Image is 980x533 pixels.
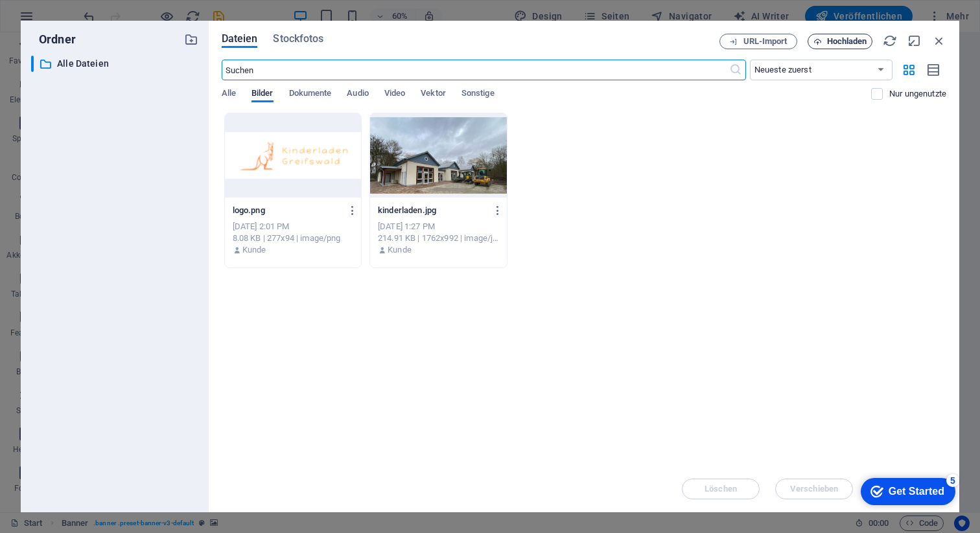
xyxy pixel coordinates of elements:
[889,88,946,100] p: Zeigt nur Dateien an, die nicht auf der Website verwendet werden. Dateien, die während dieser Sit...
[388,244,412,256] p: Kunde
[273,31,323,47] span: Stockfotos
[827,38,867,45] span: Hochladen
[233,205,342,216] p: logo.png
[222,85,236,104] span: Alle
[233,232,353,244] div: 8.08 KB | 277x94 | image/png
[378,232,498,244] div: 214.91 KB | 1762x992 | image/jpeg
[184,32,198,47] i: Neuen Ordner erstellen
[289,85,332,104] span: Dokumente
[461,85,495,104] span: Sonstige
[907,34,922,48] i: Minimieren
[251,85,274,104] span: Bilder
[31,56,34,72] div: ​
[242,244,266,256] p: Kunde
[31,31,76,48] p: Ordner
[233,221,353,232] div: [DATE] 2:01 PM
[38,14,94,26] div: Get Started
[96,3,109,16] div: 5
[421,85,446,104] span: Vektor
[384,85,405,104] span: Video
[932,34,946,48] i: Schließen
[10,6,105,34] div: Get Started 5 items remaining, 0% complete
[743,38,787,45] span: URL-Import
[719,34,797,49] button: URL-Import
[378,221,498,232] div: [DATE] 1:27 PM
[378,205,487,216] p: kinderladen.jpg
[57,56,174,71] p: Alle Dateien
[222,60,729,80] input: Suchen
[808,34,872,49] button: Hochladen
[222,31,258,47] span: Dateien
[347,85,368,104] span: Audio
[883,34,897,48] i: Neu laden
